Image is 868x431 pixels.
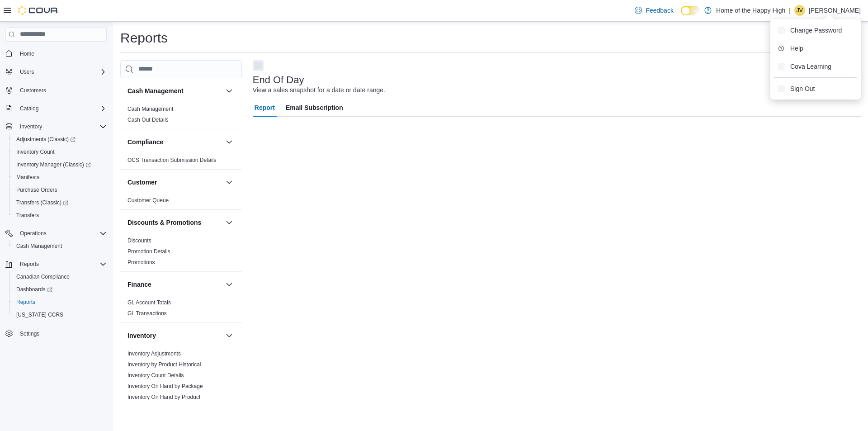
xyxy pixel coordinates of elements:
a: GL Account Totals [127,299,171,306]
span: Customers [20,87,46,94]
button: Customer [127,178,222,187]
a: Inventory Count Details [127,372,184,379]
span: Inventory [20,123,42,130]
button: Catalog [2,102,110,115]
span: Cova Learning [790,62,831,71]
span: Purchase Orders [16,186,57,194]
span: Change Password [790,26,842,35]
span: Dashboards [16,286,52,293]
a: Home [16,48,38,59]
button: Inventory [16,121,46,132]
span: Customers [16,85,107,96]
span: Home [16,48,107,59]
a: Promotion Details [127,248,170,255]
a: Inventory Manager (Classic) [13,159,94,170]
a: Manifests [13,172,43,183]
h3: Discounts & Promotions [127,218,201,227]
span: Home [20,50,34,57]
p: Home of the Happy High [716,5,785,16]
span: Reports [13,297,107,308]
span: Settings [16,327,107,339]
span: Reports [20,260,39,268]
a: Inventory by Product Historical [127,361,201,368]
span: Reports [16,259,107,270]
div: Cash Management [120,104,242,129]
button: [US_STATE] CCRS [9,308,110,321]
a: Inventory Count [13,147,58,157]
button: Discounts & Promotions [127,218,222,227]
span: Inventory Adjustments [127,350,181,357]
span: Adjustments (Classic) [16,136,75,143]
span: Inventory by Product Historical [127,361,201,368]
a: Cash Out Details [127,117,169,123]
span: Inventory On Hand by Product [127,393,200,401]
a: Transfers [13,210,42,221]
span: GL Account Totals [127,299,171,306]
span: Inventory Manager (Classic) [16,161,91,168]
a: GL Transactions [127,310,167,317]
button: Inventory Count [9,146,110,158]
span: Purchase Orders [13,185,107,195]
span: Reports [16,298,35,306]
a: Discounts [127,237,151,244]
span: Promotions [127,259,155,266]
a: Inventory On Hand by Package [127,383,203,389]
button: Inventory [127,331,222,340]
span: Canadian Compliance [13,271,107,282]
button: Customers [2,84,110,97]
span: GL Transactions [127,310,167,317]
button: Compliance [127,137,222,147]
button: Settings [2,327,110,340]
button: Operations [2,227,110,240]
h3: Customer [127,178,157,187]
span: Users [20,68,34,76]
span: Transfers [16,212,39,219]
button: Finance [127,280,222,289]
span: Promotion Details [127,248,170,255]
div: Compliance [120,155,242,169]
a: Promotions [127,259,155,265]
span: Transfers (Classic) [16,199,68,206]
span: Email Subscription [286,99,343,117]
span: Help [790,44,803,53]
a: Adjustments (Classic) [9,133,110,146]
button: Cash Management [9,240,110,252]
span: Discounts [127,237,151,244]
button: Home [2,47,110,60]
div: Jennifer Verney [794,5,805,16]
span: Cash Out Details [127,116,169,123]
button: Change Password [774,23,857,38]
span: Sign Out [790,84,815,93]
button: Inventory [224,330,235,341]
span: Inventory Manager (Classic) [13,159,107,170]
span: Cash Management [127,105,173,113]
span: Inventory On Hand by Package [127,383,203,390]
span: Users [16,66,107,77]
button: Purchase Orders [9,184,110,196]
span: Inventory Count [13,147,107,157]
span: Report [255,99,275,117]
nav: Complex example [5,43,107,364]
button: Transfers [9,209,110,222]
a: Inventory On Hand by Product [127,394,200,400]
a: [US_STATE] CCRS [13,309,67,320]
input: Dark Mode [681,6,700,15]
span: Canadian Compliance [16,273,70,280]
div: Discounts & Promotions [120,235,242,271]
a: Inventory Manager (Classic) [9,158,110,171]
a: Feedback [631,1,677,19]
span: Feedback [646,6,673,15]
span: Inventory Count [16,148,55,156]
button: Discounts & Promotions [224,217,235,228]
button: Cash Management [224,85,235,96]
span: Settings [20,330,39,337]
button: Help [774,41,857,56]
h3: Finance [127,280,151,289]
button: Compliance [224,137,235,147]
h3: Inventory [127,331,156,340]
span: Manifests [13,172,107,183]
div: View a sales snapshot for a date or date range. [253,85,385,95]
img: Cova [18,6,59,15]
span: Customer Queue [127,197,169,204]
span: Operations [16,228,107,239]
